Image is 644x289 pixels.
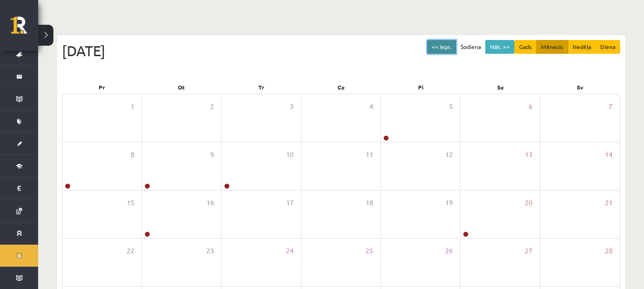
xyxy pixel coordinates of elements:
[456,40,486,54] button: Šodiena
[536,40,568,54] button: Mēnesis
[290,101,294,112] span: 3
[427,40,456,54] button: << Iepr.
[514,40,537,54] button: Gads
[366,149,373,160] span: 11
[605,198,613,208] span: 21
[525,246,532,256] span: 27
[286,198,294,208] span: 17
[525,198,532,208] span: 20
[595,40,620,54] button: Diena
[541,80,620,94] div: Sv
[605,149,613,160] span: 14
[62,40,620,61] div: [DATE]
[485,40,514,54] button: Nāk. >>
[366,198,373,208] span: 18
[222,80,301,94] div: Tr
[609,101,613,112] span: 7
[286,149,294,160] span: 10
[206,198,214,208] span: 16
[127,246,134,256] span: 22
[131,149,134,160] span: 8
[381,80,460,94] div: Pi
[210,149,214,160] span: 9
[460,80,540,94] div: Se
[10,17,38,40] a: Rīgas 1. Tālmācības vidusskola
[369,101,373,112] span: 4
[568,40,596,54] button: Nedēļa
[210,101,214,112] span: 2
[445,198,453,208] span: 19
[286,246,294,256] span: 24
[605,246,613,256] span: 28
[127,198,134,208] span: 15
[445,149,453,160] span: 12
[206,246,214,256] span: 23
[142,80,221,94] div: Ot
[131,101,134,112] span: 1
[301,80,381,94] div: Ce
[525,149,532,160] span: 13
[62,80,142,94] div: Pr
[445,246,453,256] span: 26
[366,246,373,256] span: 25
[449,101,453,112] span: 5
[529,101,532,112] span: 6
